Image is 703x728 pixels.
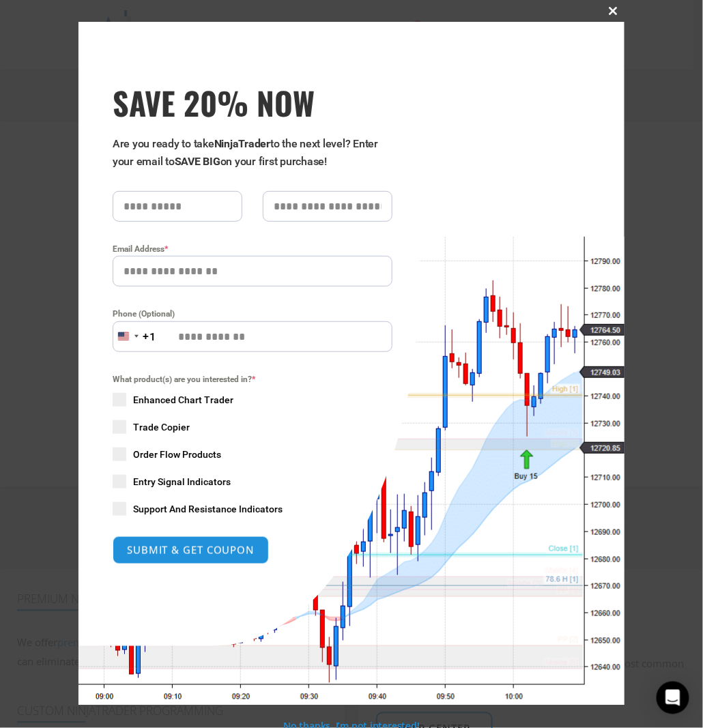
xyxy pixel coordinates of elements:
[133,393,233,407] span: Enhanced Chart Trader
[214,137,270,150] strong: NinjaTrader
[657,682,689,714] div: Open Intercom Messenger
[133,420,190,434] span: Trade Copier
[113,393,392,407] label: Enhanced Chart Trader
[113,83,392,121] h3: SAVE 20% NOW
[113,475,392,489] label: Entry Signal Indicators
[113,536,269,564] button: SUBMIT & GET COUPON
[113,420,392,434] label: Trade Copier
[113,242,392,256] label: Email Address
[113,135,392,171] p: Are you ready to take to the next level? Enter your email to on your first purchase!
[143,328,156,346] div: +1
[113,502,392,516] label: Support And Resistance Indicators
[113,307,392,321] label: Phone (Optional)
[133,475,231,489] span: Entry Signal Indicators
[133,448,221,461] span: Order Flow Products
[113,448,392,461] label: Order Flow Products
[113,373,392,386] span: What product(s) are you interested in?
[175,155,220,168] strong: SAVE BIG
[113,321,156,352] button: Selected country
[133,502,283,516] span: Support And Resistance Indicators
